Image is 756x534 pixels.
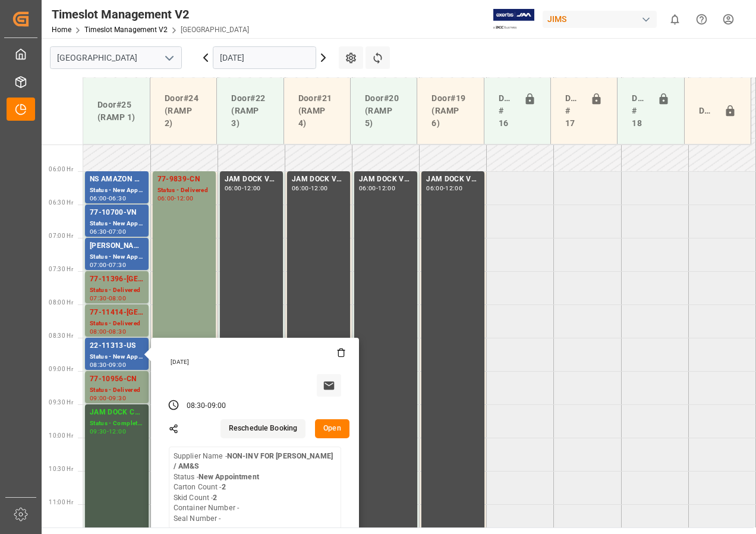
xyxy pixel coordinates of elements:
div: - [205,401,207,412]
div: 06:00 [292,186,309,191]
div: - [107,296,109,301]
span: 07:30 Hr [49,266,73,272]
button: Help Center [688,6,715,33]
div: 08:00 [90,329,107,334]
div: Status - New Appointment [90,186,144,196]
div: 12:00 [109,429,126,434]
div: 06:00 [426,186,443,191]
b: New Appointment [199,473,259,481]
div: - [107,262,109,268]
div: - [443,186,445,191]
div: 12:00 [445,186,462,191]
div: - [242,186,244,191]
div: Status - Delivered [90,385,144,395]
span: 08:30 Hr [49,332,73,339]
img: Exertis%20JAM%20-%20Email%20Logo.jpg_1722504956.jpg [493,9,534,30]
div: 06:00 [359,186,376,191]
div: Door#24 (RAMP 2) [160,87,207,134]
b: 2 [213,494,217,502]
div: - [107,362,109,367]
div: 08:30 [109,329,126,334]
div: Door#19 (RAMP 6) [427,87,474,134]
div: Door#21 (RAMP 4) [294,87,341,134]
div: Status - New Appointment [90,352,144,362]
button: open menu [160,49,178,67]
div: 07:30 [109,262,126,268]
div: JAM DOCK VOLUME CONTROL [225,174,278,186]
span: 10:00 Hr [49,432,73,439]
div: Status - New Appointment [90,252,144,262]
button: Reschedule Booking [220,419,305,438]
div: 12:00 [378,186,395,191]
div: - [376,186,378,191]
a: Timeslot Management V2 [84,26,168,34]
div: 06:00 [90,196,107,201]
div: Door#20 (RAMP 5) [360,87,407,134]
div: [DATE] [166,358,346,366]
div: 77-11414-[GEOGRAPHIC_DATA] [90,307,144,319]
div: 22-11313-US [90,340,144,352]
div: 06:00 [157,196,175,201]
div: Supplier Name - Status - Carton Count - Skid Count - Container Number - Seal Number - [174,451,336,524]
div: 12:00 [311,186,328,191]
div: 07:00 [109,229,126,234]
div: 06:30 [90,229,107,234]
div: 08:00 [109,296,126,301]
div: - [309,186,311,191]
div: Status - Completed [90,419,144,429]
div: 09:00 [90,395,107,401]
span: 08:00 Hr [49,299,73,306]
div: Status - Delivered [90,319,144,329]
button: JIMS [543,8,661,30]
div: Doors # 18 [627,87,652,134]
div: [PERSON_NAME] / ULINE [90,240,144,252]
div: Door#22 (RAMP 3) [226,87,273,134]
div: 08:30 [90,362,107,367]
div: - [107,196,109,201]
div: - [107,229,109,234]
div: - [107,429,109,434]
div: 08:30 [187,401,206,412]
span: 07:00 Hr [49,233,73,239]
span: 06:00 Hr [49,166,73,172]
input: Type to search/select [50,46,182,69]
div: JIMS [543,11,657,28]
div: Timeslot Management V2 [52,5,249,23]
div: 12:00 [244,186,261,191]
div: 09:00 [207,401,226,412]
div: 77-10700-VN [90,207,144,219]
div: 09:00 [109,362,126,367]
span: 06:30 Hr [49,199,73,206]
div: JAM DOCK VOLUME CONTROL [292,174,345,186]
div: 07:00 [90,262,107,268]
div: 06:30 [109,196,126,201]
div: Status - Delivered [157,186,211,196]
button: show 0 new notifications [661,6,688,33]
div: Status - New Appointment [90,219,144,229]
span: 11:00 Hr [49,499,73,505]
button: Open [315,419,349,438]
div: 06:00 [225,186,242,191]
div: 77-10956-CN [90,373,144,385]
span: 09:30 Hr [49,399,73,406]
div: 09:30 [109,395,126,401]
div: JAM DOCK VOLUME CONTROL [359,174,412,186]
div: JAM DOCK VOLUME CONTROL [426,174,480,186]
div: JAM DOCK CONTROL [90,407,144,419]
div: Doors # 16 [494,87,519,134]
div: 12:00 [177,196,194,201]
div: - [174,196,176,201]
div: 09:30 [90,429,107,434]
div: 77-11396-[GEOGRAPHIC_DATA] [90,274,144,285]
div: - [107,395,109,401]
div: 07:30 [90,296,107,301]
div: 77-9839-CN [157,174,211,186]
b: 2 [222,483,226,491]
div: Status - Delivered [90,285,144,296]
div: Door#25 (RAMP 1) [93,94,140,128]
div: - [107,329,109,334]
span: 10:30 Hr [49,466,73,472]
span: 09:00 Hr [49,366,73,372]
input: DD-MM-YYYY [213,46,316,69]
a: Home [52,26,71,34]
